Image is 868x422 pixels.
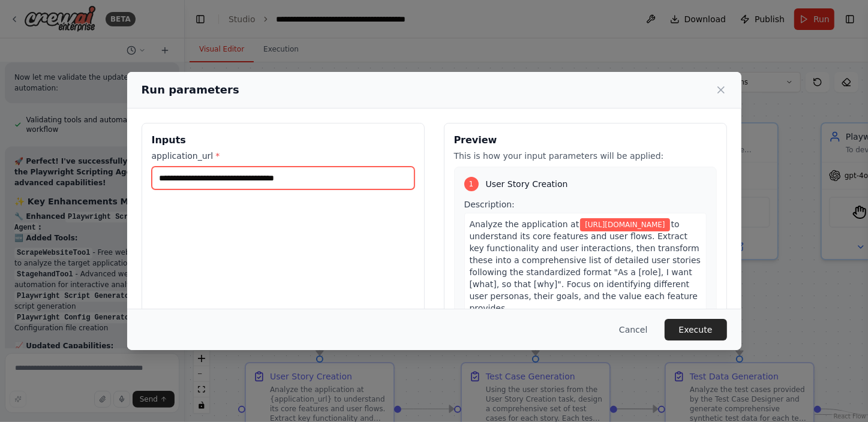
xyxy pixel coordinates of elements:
[152,150,415,162] label: application_url
[454,133,717,147] h3: Preview
[665,319,727,340] button: Execute
[609,319,657,340] button: Cancel
[464,200,515,209] span: Description:
[486,178,568,190] span: User Story Creation
[142,82,239,98] h2: Run parameters
[454,150,717,162] p: This is how your input parameters will be applied:
[152,133,415,147] h3: Inputs
[470,219,579,229] span: Analyze the application at
[580,218,669,231] span: Variable: application_url
[464,177,479,191] div: 1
